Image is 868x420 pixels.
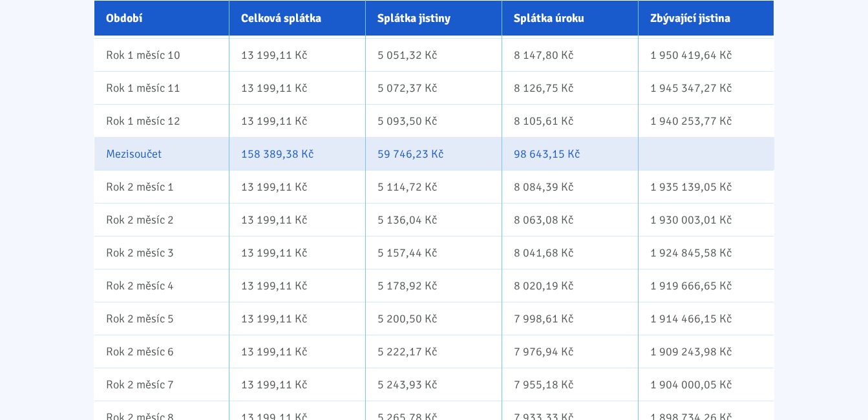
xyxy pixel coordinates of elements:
td: 8 041,68 Kč [502,236,638,269]
td: 8 084,39 Kč [502,170,638,203]
td: 8 020,19 Kč [502,269,638,302]
td: Rok 1 měsíc 12 [94,104,229,137]
td: 13 199,11 Kč [229,269,365,302]
td: 13 199,11 Kč [229,170,365,203]
td: 13 199,11 Kč [229,368,365,401]
td: Rok 2 měsíc 4 [94,269,229,302]
td: Rok 1 měsíc 11 [94,71,229,104]
td: 5 136,04 Kč [365,203,502,236]
td: 5 114,72 Kč [365,170,502,203]
td: 5 051,32 Kč [365,38,502,71]
td: Rok 2 měsíc 6 [94,335,229,368]
td: 1 930 003,01 Kč [639,203,774,236]
td: Rok 2 měsíc 3 [94,236,229,269]
td: 5 243,93 Kč [365,368,502,401]
td: Mezisoučet [94,137,229,170]
td: 1 945 347,27 Kč [639,71,774,104]
td: 8 063,08 Kč [502,203,638,236]
td: 5 200,50 Kč [365,302,502,335]
td: 1 940 253,77 Kč [639,104,774,137]
td: 7 998,61 Kč [502,302,638,335]
td: 158 389,38 Kč [229,137,365,170]
td: Rok 2 měsíc 7 [94,368,229,401]
td: 98 643,15 Kč [502,137,638,170]
td: Rok 2 měsíc 2 [94,203,229,236]
td: 5 072,37 Kč [365,71,502,104]
td: 13 199,11 Kč [229,236,365,269]
td: 1 904 000,05 Kč [639,368,774,401]
td: 13 199,11 Kč [229,203,365,236]
td: 1 914 466,15 Kč [639,302,774,335]
td: 13 199,11 Kč [229,302,365,335]
td: 1 924 845,58 Kč [639,236,774,269]
td: Rok 1 měsíc 10 [94,38,229,71]
td: 8 126,75 Kč [502,71,638,104]
td: 5 178,92 Kč [365,269,502,302]
td: 5 093,50 Kč [365,104,502,137]
td: 13 199,11 Kč [229,38,365,71]
td: 8 147,80 Kč [502,38,638,71]
td: 1 919 666,65 Kč [639,269,774,302]
td: 5 222,17 Kč [365,335,502,368]
td: 13 199,11 Kč [229,104,365,137]
td: 13 199,11 Kč [229,71,365,104]
td: 1 909 243,98 Kč [639,335,774,368]
td: 7 955,18 Kč [502,368,638,401]
td: 59 746,23 Kč [365,137,502,170]
td: 1 935 139,05 Kč [639,170,774,203]
td: Rok 2 měsíc 5 [94,302,229,335]
td: 13 199,11 Kč [229,335,365,368]
td: 5 157,44 Kč [365,236,502,269]
td: 7 976,94 Kč [502,335,638,368]
td: 1 950 419,64 Kč [639,38,774,71]
td: Rok 2 měsíc 1 [94,170,229,203]
td: 8 105,61 Kč [502,104,638,137]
